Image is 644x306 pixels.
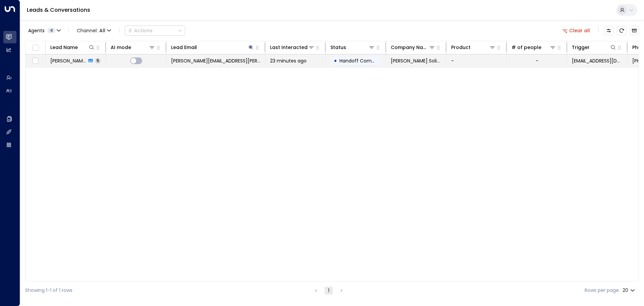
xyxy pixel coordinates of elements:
[585,287,620,294] label: Rows per page:
[572,43,590,51] div: Trigger
[339,57,387,64] span: Handoff Completed
[623,286,636,295] div: 20
[391,43,429,51] div: Company Name
[31,44,40,52] span: Toggle select all
[604,26,613,35] button: Customize
[74,26,114,35] span: Channel:
[111,43,155,51] div: AI mode
[25,26,63,35] button: Agents4
[171,57,260,64] span: nikki.orton@anthonycollins.com
[111,43,131,51] div: AI mode
[325,287,333,295] button: page 1
[25,287,72,294] div: Showing 1-1 of 1 rows
[47,28,55,33] span: 4
[270,43,308,51] div: Last Interacted
[391,57,441,64] span: Anthony Collins Solicitors LLP
[572,43,616,51] div: Trigger
[50,43,78,51] div: Lead Name
[31,57,40,65] span: Toggle select row
[451,43,496,51] div: Product
[270,57,307,64] span: 23 minutes ago
[330,43,375,51] div: Status
[512,43,541,51] div: # of people
[312,286,346,295] nav: pagination navigation
[446,54,507,67] td: -
[334,55,337,67] div: •
[50,57,86,64] span: Nikki Orton
[330,43,346,51] div: Status
[171,43,197,51] div: Lead Email
[95,58,101,63] span: 5
[99,28,105,33] span: All
[74,26,114,35] button: Channel:All
[572,57,623,64] span: noreply@notifications.hubspot.com
[28,28,45,33] span: Agents
[391,43,435,51] div: Company Name
[559,26,593,35] button: Clear all
[630,26,639,35] button: Archived Leads
[50,43,95,51] div: Lead Name
[125,26,185,36] div: Button group with a nested menu
[27,6,90,14] a: Leads & Conversations
[451,43,471,51] div: Product
[171,43,254,51] div: Lead Email
[617,26,626,35] span: Refresh
[536,57,538,64] div: -
[512,43,556,51] div: # of people
[270,43,315,51] div: Last Interacted
[128,28,153,34] div: Actions
[125,26,185,36] button: Actions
